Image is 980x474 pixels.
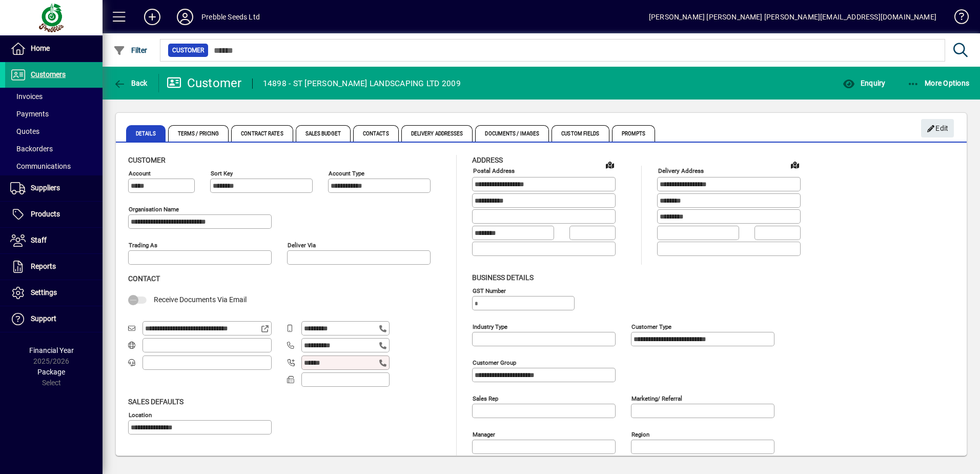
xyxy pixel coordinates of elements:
[927,120,949,137] span: Edit
[128,398,183,406] span: Sales defaults
[31,44,50,52] span: Home
[29,346,74,354] span: Financial Year
[128,274,160,283] span: Contact
[10,92,43,101] span: Invoices
[10,110,49,118] span: Payments
[136,8,169,26] button: Add
[907,79,970,87] span: More Options
[473,430,495,438] mat-label: Manager
[329,170,364,177] mat-label: Account Type
[475,125,549,142] span: Documents / Images
[10,127,39,135] span: Quotes
[473,359,516,366] mat-label: Customer group
[840,74,888,92] button: Enquiry
[31,210,60,218] span: Products
[5,157,103,175] a: Communications
[649,9,936,25] div: [PERSON_NAME] [PERSON_NAME] [PERSON_NAME][EMAIL_ADDRESS][DOMAIN_NAME]
[172,45,204,55] span: Customer
[288,242,316,249] mat-label: Deliver via
[602,156,618,173] a: View on map
[10,145,53,153] span: Backorders
[129,206,179,213] mat-label: Organisation name
[5,140,103,157] a: Backorders
[5,280,103,306] a: Settings
[5,88,103,105] a: Invoices
[37,368,65,376] span: Package
[5,175,103,201] a: Suppliers
[843,79,885,87] span: Enquiry
[5,228,103,253] a: Staff
[31,288,57,297] span: Settings
[787,156,803,173] a: View on map
[472,273,534,282] span: Business details
[473,287,506,294] mat-label: GST Number
[921,119,954,137] button: Edit
[5,202,103,227] a: Products
[5,123,103,140] a: Quotes
[211,170,233,177] mat-label: Sort key
[631,394,682,402] mat-label: Marketing/ Referral
[103,74,159,92] app-page-header-button: Back
[263,75,461,92] div: 14898 - ST [PERSON_NAME] LANDSCAPING LTD 2009
[5,254,103,280] a: Reports
[631,323,671,330] mat-label: Customer type
[947,2,967,35] a: Knowledge Base
[231,125,293,142] span: Contract Rates
[31,70,66,78] span: Customers
[128,156,166,164] span: Customer
[129,411,152,418] mat-label: Location
[552,125,609,142] span: Custom Fields
[5,105,103,123] a: Payments
[31,236,47,244] span: Staff
[113,79,148,87] span: Back
[167,75,242,91] div: Customer
[5,306,103,332] a: Support
[111,74,150,92] button: Back
[612,125,656,142] span: Prompts
[168,125,229,142] span: Terms / Pricing
[31,184,60,192] span: Suppliers
[31,262,56,270] span: Reports
[631,430,649,438] mat-label: Region
[129,242,157,249] mat-label: Trading as
[296,125,351,142] span: Sales Budget
[905,74,972,92] button: More Options
[472,156,503,164] span: Address
[169,8,201,26] button: Profile
[154,295,247,304] span: Receive Documents Via Email
[111,41,150,60] button: Filter
[473,323,507,330] mat-label: Industry type
[353,125,399,142] span: Contacts
[201,9,260,25] div: Prebble Seeds Ltd
[126,125,166,142] span: Details
[5,36,103,62] a: Home
[401,125,473,142] span: Delivery Addresses
[31,314,56,323] span: Support
[473,394,498,402] mat-label: Sales rep
[10,162,71,170] span: Communications
[113,46,148,54] span: Filter
[129,170,151,177] mat-label: Account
